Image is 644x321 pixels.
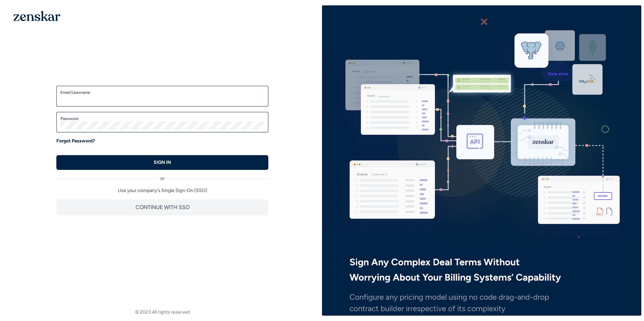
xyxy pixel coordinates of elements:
[56,199,268,215] button: CONTINUE WITH SSO
[56,187,268,194] p: Use your company's Single Sign-On (SSO)
[60,116,264,121] label: Password
[154,159,171,166] p: SIGN IN
[56,138,95,144] a: Forgot Password?
[56,155,268,170] button: SIGN IN
[56,170,268,182] div: or
[3,309,322,316] footer: © 2023 All rights reserved
[60,90,264,95] label: Email/Username
[13,11,60,21] img: 1OGAJ2xQqyY4LXKgY66KYq0eOWRCkrZdAb3gUhuVAqdWPZE9SRJmCz+oDMSn4zDLXe31Ii730ItAGKgCKgCCgCikA4Av8PJUP...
